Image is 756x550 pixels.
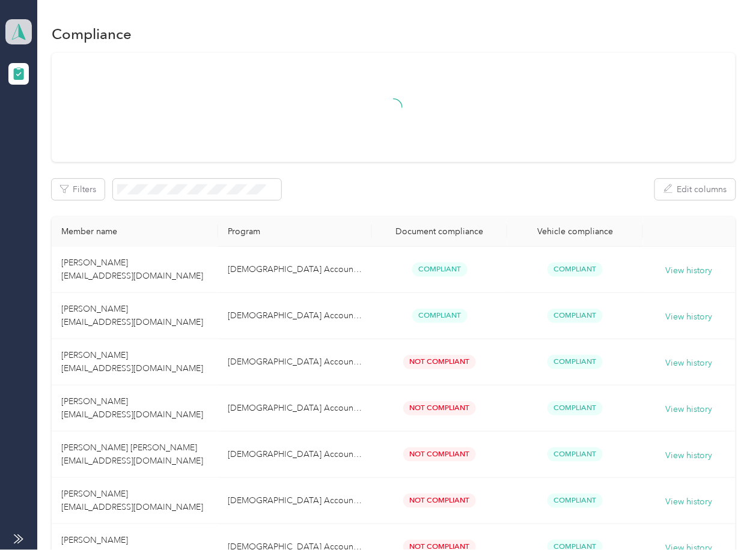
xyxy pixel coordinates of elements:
button: View history [666,264,713,277]
span: Compliant [547,447,603,461]
button: View history [666,495,713,509]
div: Document compliance [382,226,498,237]
span: [PERSON_NAME] [EMAIL_ADDRESS][DOMAIN_NAME] [61,350,203,373]
div: Vehicle compliance [517,226,633,237]
span: Compliant [412,262,468,276]
span: Not Compliant [403,494,476,507]
span: Not Compliant [403,401,476,415]
span: Not Compliant [403,447,476,461]
button: View history [666,357,713,370]
td: LDS Accountable Plan 2024 [218,247,372,293]
span: [PERSON_NAME] [PERSON_NAME] [EMAIL_ADDRESS][DOMAIN_NAME] [61,443,203,466]
span: Compliant [547,309,603,322]
button: View history [666,449,713,462]
span: Compliant [547,355,603,369]
span: [PERSON_NAME] [EMAIL_ADDRESS][DOMAIN_NAME] [61,396,203,420]
td: LDS Accountable Plan 2024 [218,293,372,339]
td: LDS Accountable Plan 2024 [218,432,372,478]
td: LDS Accountable Plan 2024 [218,385,372,432]
button: View history [666,403,713,416]
iframe: Everlance-gr Chat Button Frame [689,483,756,550]
th: Program [218,217,372,247]
span: Compliant [547,262,603,276]
span: Compliant [547,401,603,415]
th: Member name [52,217,218,247]
span: [PERSON_NAME] [EMAIL_ADDRESS][DOMAIN_NAME] [61,258,203,281]
span: [PERSON_NAME] [EMAIL_ADDRESS][DOMAIN_NAME] [61,304,203,327]
span: [PERSON_NAME] [EMAIL_ADDRESS][DOMAIN_NAME] [61,489,203,512]
td: LDS Accountable Plan 2024 [218,339,372,385]
span: Compliant [412,309,468,322]
button: Filters [52,179,105,200]
button: View history [666,310,713,324]
button: Edit columns [655,179,736,200]
td: LDS Accountable Plan 2024 [218,478,372,524]
h1: Compliance [52,28,132,40]
span: Compliant [547,494,603,507]
span: Not Compliant [403,355,476,369]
